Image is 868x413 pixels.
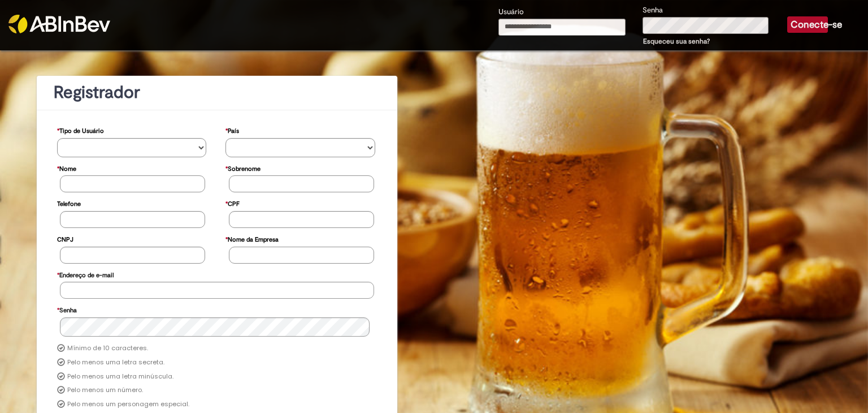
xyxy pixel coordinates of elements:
font: Tipo de Usuário [59,127,104,135]
font: País [228,127,239,135]
font: Sobrenome [228,165,261,173]
font: Registrador [54,81,140,104]
font: CNPJ [57,235,73,244]
font: Endereço de e-mail [59,271,114,279]
font: Pelo menos uma letra secreta. [67,358,164,367]
img: ABInbev-white.png [8,15,110,33]
button: Conecte-se [787,16,828,33]
font: Nome da Empresa [228,235,279,244]
font: CPF [228,200,240,208]
font: Usuário [498,7,524,16]
font: Telefone [57,200,81,208]
font: Nome [59,165,76,173]
font: Pelo menos um número. [67,385,143,394]
font: Senha [643,5,663,15]
font: Senha [59,306,77,315]
font: Pelo menos um personagem especial. [67,399,189,408]
font: Conecte-se [791,19,842,31]
a: Esqueceu sua senha? [643,37,710,46]
font: Pelo menos uma letra minúscula. [67,372,173,381]
font: Mínimo de 10 caracteres. [67,343,148,352]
